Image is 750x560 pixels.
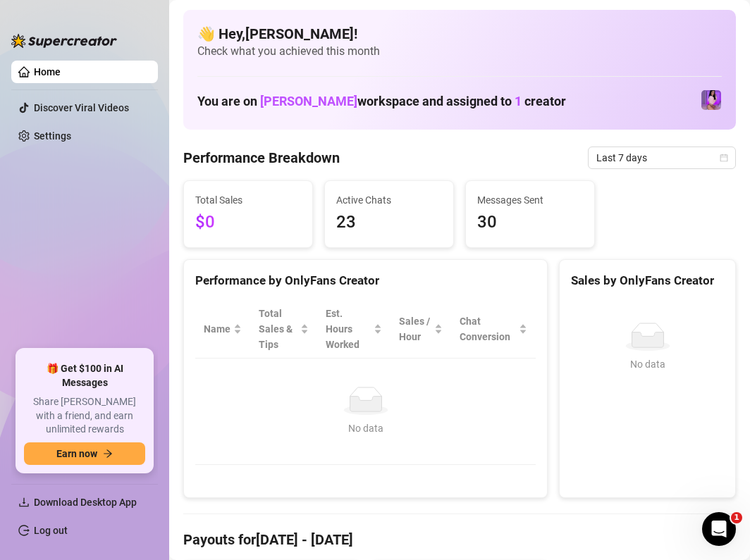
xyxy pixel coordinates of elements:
[197,44,722,59] span: Check what you achieved this month
[197,94,566,109] h1: You are on workspace and assigned to creator
[34,497,137,508] span: Download Desktop App
[195,209,301,236] span: $0
[204,321,230,337] span: Name
[571,271,724,290] div: Sales by OnlyFans Creator
[577,356,718,372] div: No data
[103,449,113,459] span: arrow-right
[451,300,536,359] th: Chat Conversion
[18,497,30,508] span: download
[56,448,97,459] span: Earn now
[195,271,536,290] div: Performance by OnlyFans Creator
[34,525,68,536] a: Log out
[34,102,129,113] a: Discover Viral Videos
[260,94,357,108] span: [PERSON_NAME]
[24,362,145,390] span: 🎁 Get $100 in AI Messages
[195,192,301,208] span: Total Sales
[391,300,451,359] th: Sales / Hour
[11,34,117,48] img: logo-BBDzfeDw.svg
[720,154,728,162] span: calendar
[731,512,742,523] span: 1
[702,512,736,546] iframe: Intercom live chat
[209,421,522,436] div: No data
[183,530,736,549] h4: Payouts for [DATE] - [DATE]
[515,94,522,108] span: 1
[326,306,371,352] div: Est. Hours Worked
[259,306,297,352] span: Total Sales & Tips
[24,442,145,465] button: Earn nowarrow-right
[460,313,516,344] span: Chat Conversion
[250,300,317,359] th: Total Sales & Tips
[336,209,442,236] span: 23
[24,395,145,437] span: Share [PERSON_NAME] with a friend, and earn unlimited rewards
[477,209,583,236] span: 30
[399,313,431,344] span: Sales / Hour
[34,130,71,142] a: Settings
[701,90,721,110] img: 𝑵𝒀𝑴𝑷𝑯𝑶
[183,148,340,168] h4: Performance Breakdown
[34,66,61,77] a: Home
[195,300,250,359] th: Name
[197,24,722,44] h4: 👋 Hey, [PERSON_NAME] !
[596,147,727,168] span: Last 7 days
[336,192,442,208] span: Active Chats
[477,192,583,208] span: Messages Sent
